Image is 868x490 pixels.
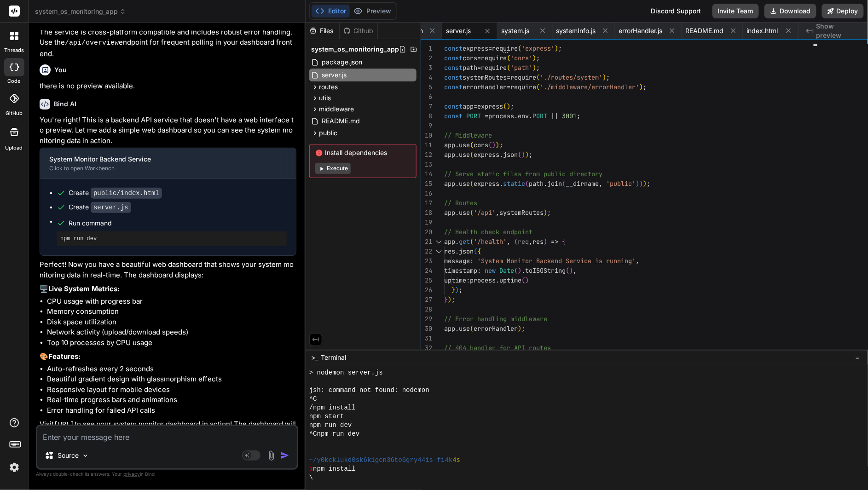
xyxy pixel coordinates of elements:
span: process [470,276,496,284]
span: app [463,102,474,110]
p: Perfect! Now you have a beautiful web dashboard that shows your system monitoring data in real-ti... [40,259,296,280]
span: middleware [319,104,354,114]
button: − [854,350,862,365]
span: ; [459,286,463,294]
span: 'path' [510,63,532,72]
p: Source [58,451,79,460]
div: 1 [421,44,432,53]
span: json [459,247,474,255]
span: npm run dev [309,421,352,430]
label: threads [4,46,24,54]
span: ; [451,295,455,304]
div: 17 [421,198,432,208]
div: Files [306,26,339,35]
span: { [562,237,566,246]
div: 3 [421,63,432,73]
img: settings [6,460,22,475]
p: The service is cross-platform compatible and includes robust error handling. Use the endpoint for... [40,27,296,59]
label: code [8,77,21,85]
span: toISOString [525,266,566,275]
div: 2 [421,53,432,63]
span: utils [319,93,331,103]
span: ) [518,266,521,275]
span: || [551,112,558,120]
div: 28 [421,305,432,314]
span: ) [448,295,451,304]
div: 13 [421,160,432,169]
span: // 404 handler for API routes [444,344,551,352]
span: package.json [321,57,363,68]
span: 'express' [521,44,555,52]
span: require [492,44,518,52]
span: ❯ [309,465,313,473]
span: : [477,266,481,275]
code: [URL] [54,421,75,429]
div: 12 [421,150,432,160]
span: ( [474,247,477,255]
div: 24 [421,266,432,276]
span: ) [602,73,606,81]
p: Visit to see your system monitor dashboard in action! The dashboard will continuously update with... [40,419,296,441]
div: 18 [421,208,432,218]
span: ) [544,237,547,246]
span: . [521,266,525,275]
span: ; [510,102,514,110]
span: ^Cnpm run dev [309,430,359,438]
span: app [444,150,455,159]
div: 23 [421,256,432,266]
span: timestamp [444,266,477,275]
div: System Monitor Backend Service [49,155,272,164]
li: Beautiful gradient design with glassmorphism effects [47,374,296,385]
span: express [474,179,499,188]
span: const [444,83,463,91]
span: PORT [466,112,481,120]
span: ( [518,150,521,159]
span: Show preview [816,22,861,40]
p: there is no preview available. [40,81,296,92]
span: system.js [501,26,529,35]
div: 15 [421,179,432,189]
span: express [477,102,503,110]
span: , [507,237,510,246]
span: use [459,208,470,217]
code: /api/overview [65,39,119,47]
span: ) [525,276,529,284]
span: req [518,237,529,246]
span: ) [636,179,639,188]
span: ; [547,208,551,217]
div: 31 [421,334,432,343]
span: README.md [321,115,361,127]
li: Memory consumption [47,306,296,317]
span: ) [492,141,496,149]
span: . [455,237,459,246]
span: : [470,257,474,265]
p: You're right! This is a backend API service that doesn't have a web interface to preview. Let me ... [40,115,296,146]
span: privacy [123,471,140,477]
span: ) [532,63,536,72]
span: ; [499,141,503,149]
span: require [481,63,507,72]
span: // Health check endpoint [444,228,532,236]
span: = [488,44,492,52]
span: Date [499,266,514,275]
div: 9 [421,121,432,131]
div: Click to open Workbench [49,165,272,172]
span: systemRoutes [499,208,544,217]
h6: You [54,65,67,75]
span: process [488,112,514,120]
span: npm start [309,412,344,421]
span: ( [525,179,529,188]
span: } [444,295,448,304]
span: ) [496,141,499,149]
span: join [547,179,562,188]
span: res [532,237,544,246]
h6: Bind AI [54,99,76,109]
span: ^C [309,395,317,404]
span: systemInfo.js [556,26,596,35]
label: GitHub [6,110,23,117]
div: 22 [421,247,432,256]
span: , [496,208,499,217]
li: Disk space utilization [47,317,296,328]
span: ( [470,179,474,188]
div: 27 [421,295,432,305]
